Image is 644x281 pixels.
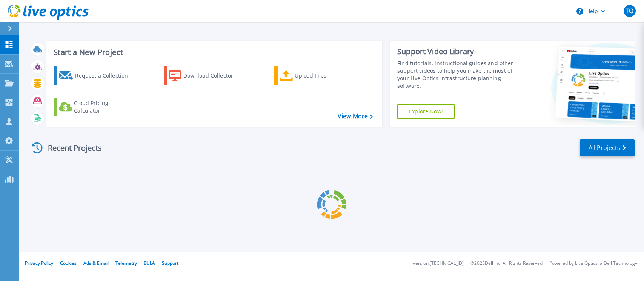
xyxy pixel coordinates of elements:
[397,47,521,57] div: Support Video Library
[54,48,372,57] h3: Start a New Project
[162,260,178,266] a: Support
[549,261,637,266] li: Powered by Live Optics, a Dell Technology
[626,8,633,14] span: TO
[274,66,358,85] a: Upload Files
[115,260,137,266] a: Telemetry
[83,260,109,266] a: Ads & Email
[397,60,521,90] div: Find tutorials, instructional guides and other support videos to help you make the most of your L...
[413,261,464,266] li: Version: [TECHNICAL_ID]
[75,68,135,83] div: Request a Collection
[580,139,635,156] a: All Projects
[60,260,77,266] a: Cookies
[144,260,155,266] a: EULA
[54,98,138,116] a: Cloud Pricing Calculator
[54,66,138,85] a: Request a Collection
[295,68,355,83] div: Upload Files
[397,104,455,119] a: Explore Now!
[338,113,373,120] a: View More
[164,66,248,85] a: Download Collector
[470,261,543,266] li: © 2025 Dell Inc. All Rights Reserved
[29,139,112,157] div: Recent Projects
[183,68,244,83] div: Download Collector
[25,260,53,266] a: Privacy Policy
[74,99,134,115] div: Cloud Pricing Calculator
